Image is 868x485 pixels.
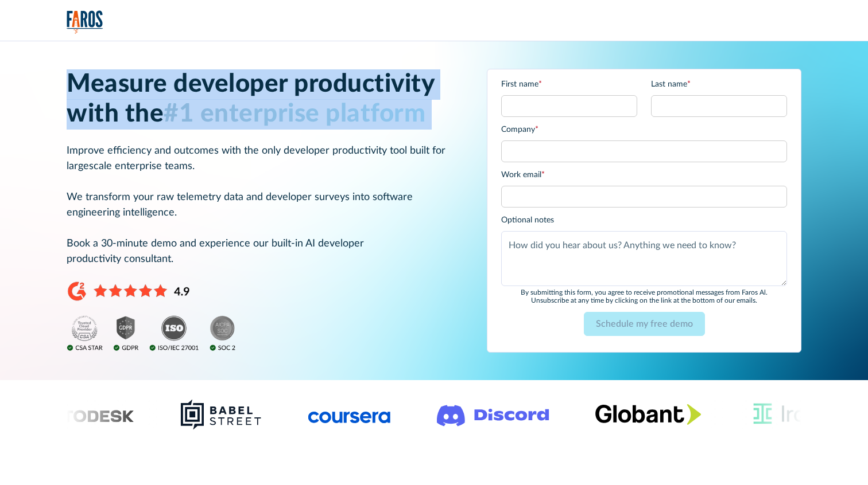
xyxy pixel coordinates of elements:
[501,288,787,305] div: By submitting this form, you agree to receive promotional messages from Faros Al. Unsubscribe at ...
[501,169,787,181] label: Work email
[164,101,425,127] span: #1 enterprise platform
[501,214,787,226] label: Optional notes
[180,398,262,431] img: Babel Street logo png
[651,79,787,91] label: Last name
[501,79,787,343] form: Email Form
[67,10,103,34] a: home
[67,69,459,130] h1: Measure developer productivity with the
[595,404,702,425] img: Globant's logo
[501,124,787,136] label: Company
[308,405,391,424] img: Logo of the online learning platform Coursera.
[584,312,705,336] input: Schedule my free demo
[67,143,459,267] p: Improve efficiency and outcomes with the only developer productivity tool built for largescale en...
[501,79,637,91] label: First name
[437,402,549,427] img: Logo of the communication platform Discord.
[67,10,103,34] img: Logo of the analytics and reporting company Faros.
